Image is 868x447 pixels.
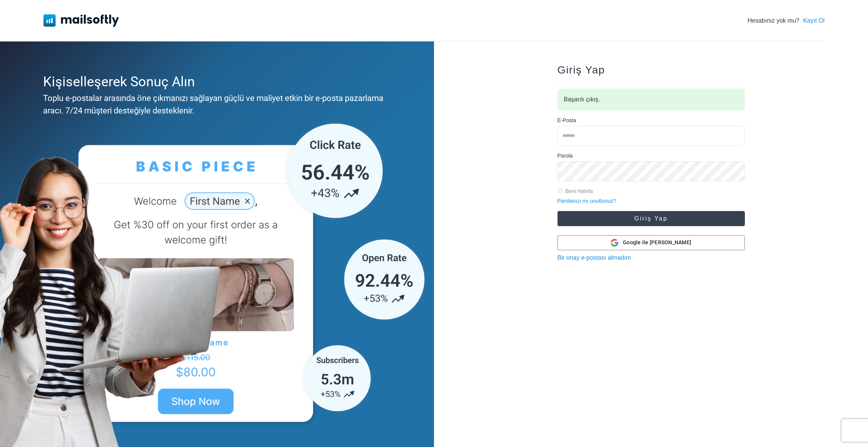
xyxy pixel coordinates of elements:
[558,64,605,76] span: Giriş Yap
[558,116,576,124] label: E-Posta
[558,89,745,110] div: Başarılı çıkış.
[558,254,631,261] a: Bir onay e-postası almadım
[803,16,825,25] a: Kayıt Ol
[43,14,119,26] img: Mailsoftly
[558,235,745,250] button: Google ile [PERSON_NAME]
[558,198,616,204] a: Parolanızı mı unuttunuz?
[748,16,825,25] div: Hesabınız yok mu?
[43,92,387,117] div: Toplu e-postalar arasında öne çıkmanızı sağlayan güçlü ve maliyet etkin bir e-posta pazarlama ara...
[558,211,745,226] button: Giriş Yap
[623,239,691,246] span: Google ile [PERSON_NAME]
[565,187,593,195] label: Beni Hatırla
[558,152,573,160] label: Parola
[43,72,387,92] div: Kişiselleşerek Sonuç Alın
